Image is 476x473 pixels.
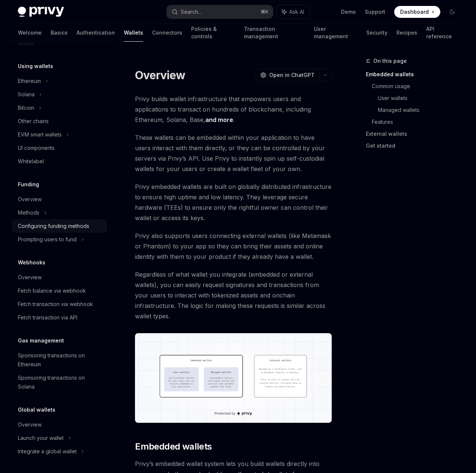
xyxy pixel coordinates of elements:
div: Configuring funding methods [18,222,89,231]
div: Methods [18,208,39,217]
span: Regardless of what wallet you integrate (embedded or external wallets), you can easily request si... [135,269,332,321]
a: Transaction management [244,24,305,42]
a: Other chains [12,115,107,128]
div: Whitelabel [18,157,44,166]
a: Sponsoring transactions on Ethereum [12,349,107,371]
h5: Gas management [18,336,64,345]
a: User management [314,24,357,42]
a: Connectors [152,24,182,42]
button: Open in ChatGPT [255,69,319,81]
span: Privy builds wallet infrastructure that empowers users and applications to transact on hundreds o... [135,94,332,125]
a: Common usage [372,80,464,92]
div: Fetch transaction via webhook [18,300,93,309]
a: User wallets [378,92,464,104]
a: Demo [341,8,356,16]
button: Ask AI [277,5,309,19]
div: Ethereum [18,77,41,86]
a: Fetch transaction via webhook [12,297,107,311]
div: Integrate a global wallet [18,447,77,456]
h5: Using wallets [18,62,53,71]
span: These wallets can be embedded within your application to have users interact with them directly, ... [135,132,332,174]
h5: Global wallets [18,405,55,414]
a: Dashboard [394,6,440,18]
div: Bitcoin [18,103,34,112]
img: images/walletoverview.png [135,333,332,423]
div: Solana [18,90,35,99]
div: Launch your wallet [18,434,64,443]
div: Other chains [18,117,49,126]
span: Embedded wallets [135,441,212,453]
img: dark logo [18,7,64,17]
span: Privy embedded wallets are built on globally distributed infrastructure to ensure high uptime and... [135,181,332,223]
div: Overview [18,273,42,282]
a: External wallets [366,128,464,140]
span: On this page [373,57,407,65]
span: Ask AI [289,8,304,16]
a: Overview [12,271,107,284]
a: Policies & controls [191,24,235,42]
h1: Overview [135,68,185,82]
a: Security [366,24,387,42]
div: Sponsoring transactions on Solana [18,373,103,391]
div: Sponsoring transactions on Ethereum [18,351,103,369]
a: Support [365,8,385,16]
a: and more [205,116,233,124]
div: Prompting users to fund [18,235,77,244]
button: Toggle dark mode [446,6,458,18]
a: Managed wallets [378,104,464,116]
a: UI components [12,141,107,155]
span: Dashboard [400,8,429,16]
a: Fetch balance via webhook [12,284,107,297]
a: Configuring funding methods [12,219,107,233]
div: UI components [18,144,55,152]
a: Sponsoring transactions on Solana [12,371,107,393]
div: Search... [181,7,202,16]
a: Authentication [77,24,115,42]
h5: Webhooks [18,258,45,267]
a: Whitelabel [12,155,107,168]
a: Get started [366,140,464,152]
span: Privy also supports users connecting external wallets (like Metamask or Phantom) to your app so t... [135,231,332,262]
a: Recipes [396,24,417,42]
div: Fetch transaction via API [18,313,77,322]
a: Features [372,116,464,128]
a: Basics [51,24,68,42]
a: Embedded wallets [366,68,464,80]
span: ⌘ K [261,9,268,15]
a: Overview [12,193,107,206]
span: Open in ChatGPT [269,71,315,79]
h5: Funding [18,180,39,189]
a: Fetch transaction via API [12,311,107,324]
div: EVM smart wallets [18,130,62,139]
div: Overview [18,420,42,429]
a: Welcome [18,24,42,42]
div: Fetch balance via webhook [18,286,86,295]
a: API reference [426,24,458,42]
button: Search...⌘K [167,5,273,19]
div: Overview [18,195,42,204]
a: Overview [12,418,107,431]
a: Wallets [124,24,143,42]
